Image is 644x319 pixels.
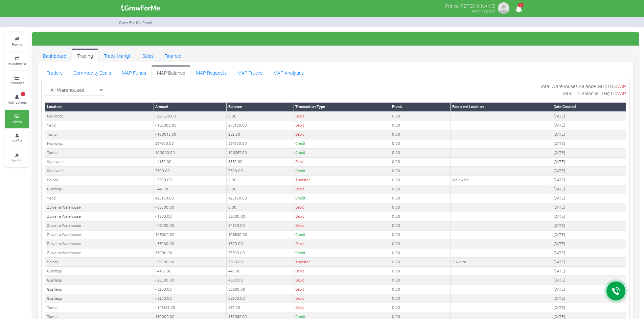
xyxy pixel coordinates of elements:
a: MAP Balance [152,65,190,79]
td: Zuweira Warehouse [45,221,154,230]
td: Credit [294,148,390,157]
td: [DATE] [552,130,626,139]
td: [DATE] [552,276,626,285]
td: 7500.00 [227,258,294,267]
td: Debit [294,203,390,212]
td: 3350.00 [227,157,294,166]
td: - 440.00 [154,185,227,194]
td: - 227500.00 [154,112,227,121]
td: [DATE] [552,221,626,230]
td: 0.00 [390,157,451,166]
td: - 1500.00 [154,212,227,221]
td: [DATE] [552,267,626,276]
td: [DATE] [552,157,626,166]
td: - 7500.00 [154,176,227,185]
td: [DATE] [552,194,626,203]
a: Sign Out [5,149,29,167]
td: - 63000.00 [154,203,227,212]
td: Gushegu [45,267,154,276]
a: Commodity Deals [68,65,116,79]
p: Prince-[PERSON_NAME] [445,1,495,9]
small: Grow For Me Panel [119,20,152,25]
td: - 42000.00 [154,221,227,230]
td: 0.00 [390,203,451,212]
td: 425100.00 [227,194,294,203]
td: 30600.00 [227,285,294,294]
td: Debit [294,276,390,285]
span: WIP [617,83,626,89]
td: - 26000.00 [154,276,227,285]
td: Debit [294,221,390,230]
td: [DATE] [552,203,626,212]
small: Profile [12,138,22,143]
th: Funds [390,102,451,111]
td: Gushegu [45,185,154,194]
td: - 100015.00 [154,130,227,139]
td: [DATE] [552,148,626,157]
td: Zuweira Warehouse [45,239,154,248]
td: [DATE] [552,303,626,312]
td: 0.00 [227,203,294,212]
td: Zuweira [451,258,552,267]
td: 0.00 [390,112,451,121]
td: Credit [294,194,390,203]
th: Date Created [552,102,626,111]
td: 105000.00 [154,230,227,239]
td: 0.00 [390,148,451,157]
i: Notifications [512,1,525,17]
td: 0.00 [390,267,451,276]
td: Debit [294,267,390,276]
td: - 4150.00 [154,157,227,166]
small: Admin [12,119,22,124]
th: Recipient Location [451,102,552,111]
td: 56000.00 [154,248,227,258]
td: 0.00 [390,139,451,148]
td: Yendi [45,194,154,203]
td: Gushegu [45,285,154,294]
a: Farms [5,32,29,51]
td: Transfer [294,258,390,267]
td: 100000.00 [154,148,227,157]
td: - 150000.00 [154,121,227,130]
td: 0.00 [390,230,451,239]
td: Gushegu [45,276,154,285]
td: 0.00 [227,176,294,185]
td: Zuweira Warehouse [45,230,154,239]
td: Salaga [45,176,154,185]
td: Credit [294,230,390,239]
td: 0.00 [390,130,451,139]
td: 227500.00 [154,139,227,148]
td: Gushegu [45,294,154,303]
a: Finances [5,71,29,90]
td: [DATE] [552,166,626,176]
td: 1500.00 [227,239,294,248]
td: [DATE] [552,212,626,221]
td: Debit [294,121,390,130]
th: Balance [227,102,294,111]
td: [DATE] [552,139,626,148]
a: Traders [41,65,68,79]
th: Location [45,102,154,111]
td: Credit [294,248,390,258]
td: 0.00 [390,212,451,221]
td: Salaga [45,258,154,267]
td: Tumu [45,303,154,312]
td: Debit [294,303,390,312]
a: 1 Notifications [5,90,29,109]
td: 63000.00 [227,212,294,221]
p: Total ITC Balance: GH¢ 0.0 [562,90,626,97]
td: 0.00 [390,166,451,176]
td: - 56000.00 [154,239,227,248]
td: - 149815.00 [154,303,227,312]
small: Farms [12,42,22,47]
td: Transfer [294,176,390,185]
img: growforme image [497,1,510,15]
td: 275100.00 [227,121,294,130]
td: 7500.00 [154,166,227,176]
td: [DATE] [552,239,626,248]
td: - 5200.00 [154,285,227,294]
td: Credit [294,166,390,176]
td: [DATE] [552,230,626,239]
td: - 5200.00 [154,294,227,303]
td: 100267.00 [227,148,294,157]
